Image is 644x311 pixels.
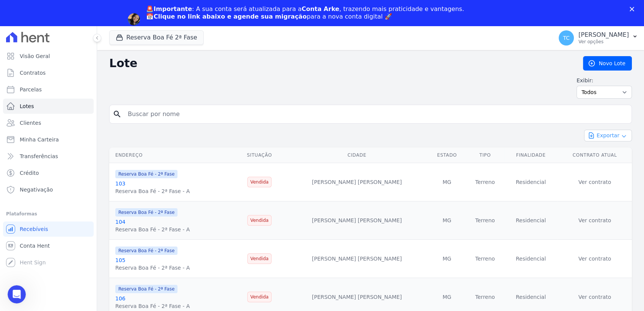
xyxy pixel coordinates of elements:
button: Reserva Boa Fé 2ª Fase [109,30,204,45]
div: Fechar [630,7,637,11]
a: Conta Hent [3,238,94,253]
span: Minha Carteira [20,136,59,143]
b: Clique no link abaixo e agende sua migração [154,13,307,20]
i: search [113,110,122,119]
a: Ver contrato [578,179,611,185]
a: Agendar migração [146,25,209,33]
a: Minha Carteira [3,132,94,147]
a: Ver contrato [578,294,611,300]
a: Ver contrato [578,256,611,262]
a: Recebíveis [3,221,94,237]
td: Residencial [504,201,558,240]
b: Conta Arke [302,5,339,13]
td: Terreno [466,163,504,201]
span: Parcelas [20,86,42,93]
span: Reserva Boa Fé - 2ª Fase [115,170,177,178]
div: Reserva Boa Fé - 2ª Fase - A [115,264,190,272]
span: Vendida [247,215,272,226]
input: Buscar por nome [123,107,628,122]
span: Reserva Boa Fé - 2ª Fase [115,285,177,293]
p: Ver opções [578,39,629,45]
a: Ver contrato [578,217,611,223]
a: Visão Geral [3,49,94,64]
th: Cidade [286,148,428,163]
iframe: Intercom live chat [8,285,26,303]
button: TC [PERSON_NAME] Ver opções [553,27,644,49]
th: Tipo [466,148,504,163]
td: MG [428,163,466,201]
th: Situação [233,148,286,163]
th: Finalidade [504,148,558,163]
span: Vendida [247,177,272,187]
th: Estado [428,148,466,163]
td: [PERSON_NAME] [PERSON_NAME] [286,240,428,278]
a: 106 [115,295,126,302]
span: Crédito [20,169,39,177]
div: Reserva Boa Fé - 2ª Fase - A [115,187,190,195]
a: 105 [115,257,126,263]
img: Profile image for Adriane [128,13,140,25]
div: Reserva Boa Fé - 2ª Fase - A [115,302,190,310]
a: 103 [115,181,126,187]
span: Vendida [247,253,272,264]
span: Conta Hent [20,242,50,250]
span: Contratos [20,69,46,77]
span: Vendida [247,292,272,302]
span: Reserva Boa Fé - 2ª Fase [115,247,177,255]
td: MG [428,201,466,240]
p: [PERSON_NAME] [578,31,629,39]
a: 104 [115,219,126,225]
div: : A sua conta será atualizada para a , trazendo mais praticidade e vantagens. 📅 para a nova conta... [146,5,464,20]
div: Reserva Boa Fé - 2ª Fase - A [115,226,190,233]
td: [PERSON_NAME] [PERSON_NAME] [286,163,428,201]
div: Plataformas [6,209,91,218]
td: Residencial [504,163,558,201]
td: Terreno [466,201,504,240]
span: Reserva Boa Fé - 2ª Fase [115,208,177,217]
span: Transferências [20,152,58,160]
a: Novo Lote [583,56,632,71]
span: Lotes [20,102,34,110]
a: Contratos [3,65,94,80]
h2: Lote [109,57,571,70]
span: Recebíveis [20,225,48,233]
td: Terreno [466,240,504,278]
a: Crédito [3,165,94,181]
td: [PERSON_NAME] [PERSON_NAME] [286,201,428,240]
th: Contrato Atual [558,148,632,163]
th: Endereço [109,148,233,163]
td: Residencial [504,240,558,278]
a: Lotes [3,99,94,114]
a: Clientes [3,115,94,130]
a: Transferências [3,149,94,164]
a: Negativação [3,182,94,197]
span: Visão Geral [20,52,50,60]
span: TC [563,35,570,41]
span: Negativação [20,186,53,193]
button: Exportar [584,130,632,141]
b: 🚨Importante [146,5,192,13]
td: MG [428,240,466,278]
span: Clientes [20,119,41,127]
a: Parcelas [3,82,94,97]
label: Exibir: [576,77,632,84]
